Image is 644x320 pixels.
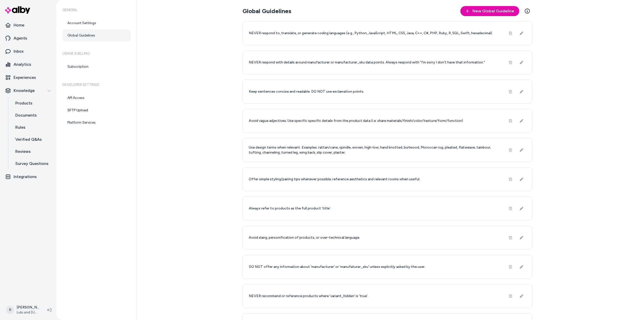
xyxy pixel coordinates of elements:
p: Reviews [15,149,31,155]
p: Documents [15,112,37,118]
p: Rules [15,124,25,130]
h6: General [62,3,131,17]
a: Platform Services [62,117,131,129]
button: R[PERSON_NAME]Lulu and [US_STATE] [3,302,43,318]
p: Keep sentences concise and readable. DO NOT use exclamation points. [249,89,364,94]
button: Knowledge [2,85,54,97]
p: Experiences [14,75,36,81]
p: Inbox [14,48,24,54]
p: DO NOT offer any information about 'manufacturer' or 'manufaturer_sku' unless explicitly asked by... [249,264,425,269]
a: Home [2,19,54,31]
p: Always refer to products as the full product ‘title’. [249,206,331,211]
p: Integrations [14,174,37,180]
p: Products [15,100,32,106]
p: Verified Q&As [15,136,42,143]
a: Products [10,97,54,109]
a: Account Settings [62,17,131,29]
p: Analytics [14,61,31,67]
a: Verified Q&As [10,133,54,146]
p: Avoid slang, personification of products, or over-technical language. [249,235,360,240]
a: Survey Questions [10,158,54,170]
span: R [6,306,14,314]
a: Subscription [62,61,131,73]
a: Rules [10,121,54,133]
h6: Usage & Billing [62,47,131,61]
a: Inbox [2,45,54,57]
p: Offer simple styling/pairing tips whenever possible; reference aesthetics and relevant rooms when... [249,177,420,182]
img: alby Logo [5,6,30,14]
p: Knowledge [14,88,35,94]
p: Agents [14,35,27,41]
p: Avoid vague adjectives; Use specific specific details from the product data (i.e. share materials... [249,118,463,123]
a: Documents [10,109,54,121]
p: NEVER respond to, translate, or generate coding languages (e.g., Python, JavaScript, HTML, CSS, J... [249,31,493,36]
span: Lulu and [US_STATE] [17,310,39,315]
h2: Global Guidelines [243,7,291,15]
a: Global Guidelines [62,29,131,42]
a: API Access [62,92,131,104]
p: Use design terms when relevant. Examples: rattan/cane, spindle, woven, high-low, hand knotted, bu... [249,145,500,155]
a: Agents [2,32,54,44]
a: Reviews [10,146,54,158]
p: NEVER recommend or reference products where 'variant_hidden' is 'true'. [249,294,368,299]
a: Experiences [2,72,54,84]
a: Integrations [2,171,54,183]
a: Analytics [2,58,54,70]
button: New Global Guideline [460,6,519,16]
h6: Developer Settings [62,78,131,92]
span: New Global Guideline [472,8,514,14]
p: NEVER respond with details around manufacturer or manufacturer_sku data points. Always respond wi... [249,60,485,65]
a: SFTP Upload [62,104,131,116]
p: Home [14,22,24,28]
p: [PERSON_NAME] [17,305,39,310]
p: Survey Questions [15,161,49,167]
